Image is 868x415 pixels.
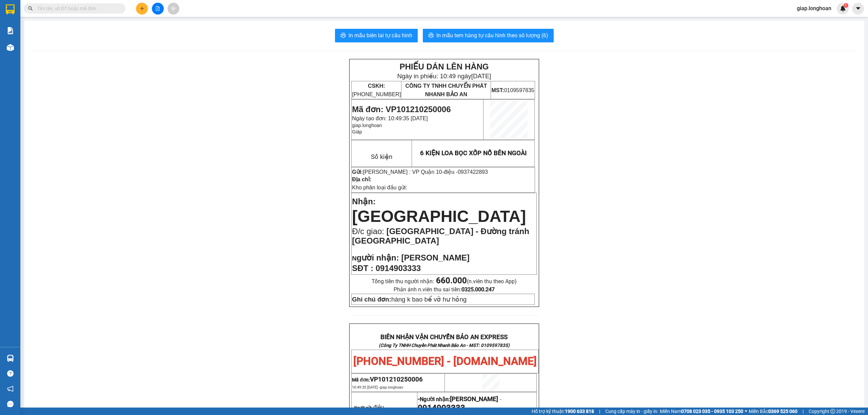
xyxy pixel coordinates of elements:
[7,401,14,407] span: message
[450,395,498,403] span: [PERSON_NAME]
[532,408,594,415] span: Hỗ trợ kỹ thuật:
[436,276,467,285] strong: 660.000
[660,408,743,415] span: Miền Nam
[442,169,488,175] span: -
[436,278,517,285] span: (n.viên thu theo App)
[352,105,451,114] span: Mã đơn: VP101210250006
[376,264,421,273] span: 0914903333
[491,87,504,93] strong: MST:
[352,197,376,206] span: Nhận:
[6,4,15,15] img: logo-vxr
[349,31,412,40] span: In mẫu biên lai tự cấu hình
[428,33,434,39] span: printer
[353,355,537,368] span: [PHONE_NUMBER] - [DOMAIN_NAME]
[352,264,373,273] strong: SĐT :
[352,116,428,121] span: Ngày tạo đơn: 10:49:35 [DATE]
[420,396,498,402] span: Người nhận:
[352,406,372,410] strong: - Người gửi:
[444,169,488,175] span: điệu -
[352,377,423,382] span: Mã đơn:
[352,296,391,303] strong: Ghi chú đơn:
[397,72,491,80] span: Ngày in phiếu: 10:49 ngày
[423,29,554,42] button: printerIn mẫu tem hàng tự cấu hình theo số lượng (6)
[352,227,529,245] span: [GEOGRAPHIC_DATA] - Đường tránh [GEOGRAPHIC_DATA]
[768,409,797,414] strong: 0369 525 060
[167,3,179,15] button: aim
[803,408,804,415] span: |
[401,253,469,262] span: [PERSON_NAME]
[855,5,861,12] span: caret-down
[368,83,385,89] strong: CSKH:
[599,408,600,415] span: |
[491,87,534,93] span: 0109597835
[7,27,14,34] img: solution-icon
[352,255,399,262] strong: N
[791,4,837,13] span: giap.longhoan
[418,403,465,413] span: 0914903333
[380,333,508,341] strong: BIÊN NHẬN VẬN CHUYỂN BẢO AN EXPRESS
[458,169,488,175] span: 0937422893
[830,409,835,414] span: copyright
[155,6,160,11] span: file-add
[7,355,14,362] img: warehouse-icon
[352,123,382,128] span: giap.longhoan
[352,185,407,190] span: Kho phân loại đầu gửi:
[7,370,14,377] span: question-circle
[335,29,418,42] button: printerIn mẫu biên lai tự cấu hình
[749,408,797,415] span: Miền Bắc
[498,396,501,402] span: -
[352,227,386,236] span: Đ/c giao:
[7,386,14,392] span: notification
[357,253,399,262] span: gười nhận:
[840,5,846,12] img: icon-new-feature
[418,395,498,403] strong: -
[352,83,401,97] span: [PHONE_NUMBER]
[379,343,510,348] strong: (Công Ty TNHH Chuyển Phát Nhanh Bảo An - MST: 0109597835)
[461,286,495,293] strong: 0325.000.247
[340,33,346,39] span: printer
[352,207,526,225] span: [GEOGRAPHIC_DATA]
[605,408,658,415] span: Cung cấp máy in - giấy in:
[136,3,148,15] button: plus
[352,177,371,182] strong: Địa chỉ:
[405,83,487,97] span: CÔNG TY TNHH CHUYỂN PHÁT NHANH BẢO AN
[370,376,423,383] span: VP101210250006
[852,3,864,15] button: caret-down
[420,149,527,157] span: 6 KIỆN LOA BỌC XỐP NỔ BÊN NGOÀI
[28,6,33,11] span: search
[363,169,442,175] span: [PERSON_NAME] : VP Quận 10
[140,6,144,11] span: plus
[372,278,517,285] span: Tổng tiền thu người nhận:
[565,409,594,414] strong: 1900 633 818
[845,3,847,8] span: 1
[399,62,489,71] strong: PHIẾU DÁN LÊN HÀNG
[380,385,403,390] span: giap.longhoan
[152,3,164,15] button: file-add
[171,6,176,11] span: aim
[352,129,362,134] span: Giáp
[471,72,491,80] span: [DATE]
[681,409,743,414] strong: 0708 023 035 - 0935 103 250
[394,286,495,293] span: Phản ánh n.viên thu sai tiền:
[352,385,403,390] span: 10:49:35 [DATE] -
[352,296,467,303] span: hàng k bao bể vỡ hư hỏng
[745,410,747,413] span: ⚪️
[436,31,548,40] span: In mẫu tem hàng tự cấu hình theo số lượng (6)
[844,3,848,8] sup: 1
[37,5,117,12] input: Tìm tên, số ĐT hoặc mã đơn
[7,44,14,51] img: warehouse-icon
[371,153,392,161] span: Số kiện
[352,169,363,175] strong: Gửi:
